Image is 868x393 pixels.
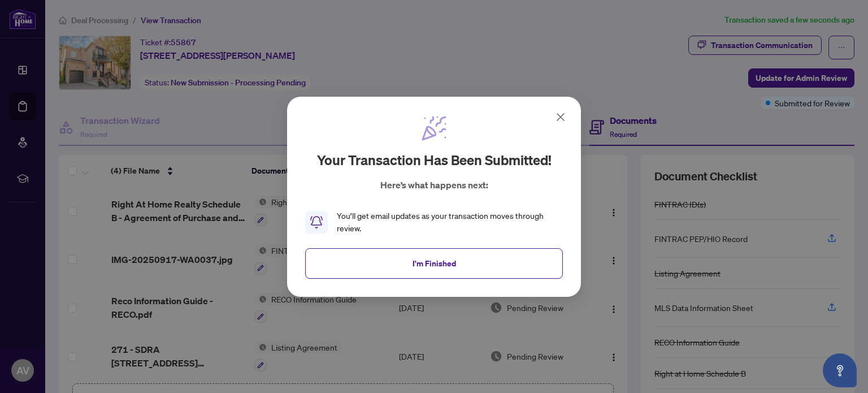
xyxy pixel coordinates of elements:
[823,353,857,387] button: Open asap
[317,151,552,169] h2: Your transaction has been submitted!
[305,248,563,278] button: I'm Finished
[380,178,488,192] p: Here’s what happens next:
[413,254,456,272] span: I'm Finished
[337,210,563,235] div: You’ll get email updates as your transaction moves through review.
